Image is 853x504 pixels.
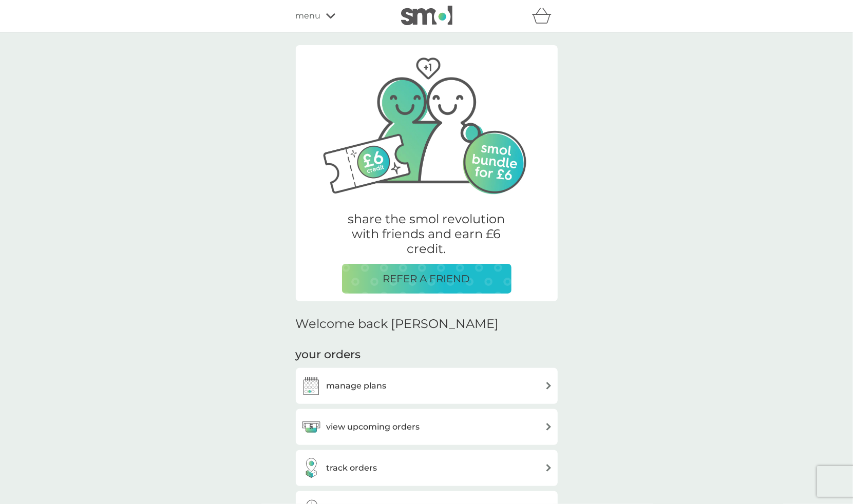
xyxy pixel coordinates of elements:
[296,47,558,301] a: Two friends, one with their arm around the other.share the smol revolution with friends and earn ...
[545,423,553,431] img: arrow right
[342,212,511,256] p: share the smol revolution with friends and earn £6 credit.
[296,9,321,23] span: menu
[296,317,499,332] h2: Welcome back [PERSON_NAME]
[545,382,553,390] img: arrow right
[327,420,420,434] h3: view upcoming orders
[296,347,361,363] h3: your orders
[383,270,470,287] p: REFER A FRIEND
[545,464,553,472] img: arrow right
[532,6,558,26] div: basket
[327,461,377,475] h3: track orders
[342,264,511,294] button: REFER A FRIEND
[401,6,452,25] img: smol
[311,45,542,199] img: Two friends, one with their arm around the other.
[327,379,387,393] h3: manage plans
